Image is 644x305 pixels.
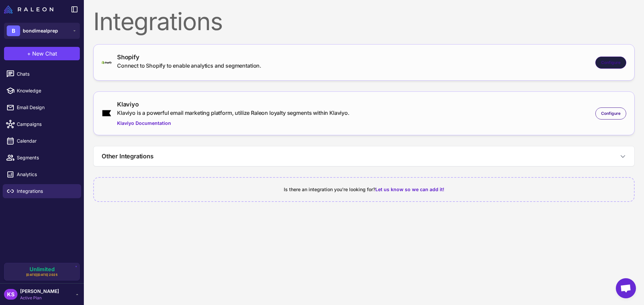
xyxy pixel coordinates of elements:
span: Email Design [17,104,76,111]
div: Is there an integration you're looking for? [102,186,626,193]
h3: Other Integrations [102,152,154,161]
span: bondimealprep [23,27,58,34]
img: shopify-logo-primary-logo-456baa801ee66a0a435671082365958316831c9960c480451dd0330bcdae304f.svg [102,61,112,64]
span: Chats [17,70,76,78]
a: Analytics [3,167,81,181]
button: Bbondimealprep [4,23,80,39]
span: New Chat [32,50,57,58]
span: Campaigns [17,121,76,128]
div: Connect to Shopify to enable analytics and segmentation. [117,62,261,70]
a: Klaviyo Documentation [117,120,350,127]
span: Segments [17,154,76,161]
div: Shopify [117,53,261,62]
a: Email Design [3,100,81,115]
span: + [27,50,31,58]
div: Integrations [93,9,635,33]
div: B [7,25,20,36]
span: [DATE][DATE] 2025 [26,273,58,277]
a: Campaigns [3,117,81,131]
img: klaviyo.png [102,109,112,117]
a: Open chat [616,278,636,298]
span: Let us know so we can add it! [375,186,444,192]
span: Active Plan [20,295,59,301]
div: Klaviyo [117,100,350,109]
span: Configure [601,110,621,117]
span: Calendar [17,137,76,145]
img: Raleon Logo [4,5,53,13]
a: Segments [3,151,81,165]
a: Knowledge [3,84,81,98]
a: Integrations [3,184,81,198]
span: [PERSON_NAME] [20,288,59,295]
span: Unlimited [30,266,55,272]
button: +New Chat [4,47,80,60]
a: Raleon Logo [4,5,56,13]
span: Knowledge [17,87,76,94]
div: KS [4,289,17,300]
div: Klaviyo is a powerful email marketing platform, utilize Raleon loyalty segments within Klaviyo. [117,109,350,117]
button: Other Integrations [94,146,634,166]
span: Integrations [17,187,76,195]
span: Analytics [17,171,76,178]
a: Calendar [3,134,81,148]
a: Chats [3,67,81,81]
span: Configure [601,60,621,66]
